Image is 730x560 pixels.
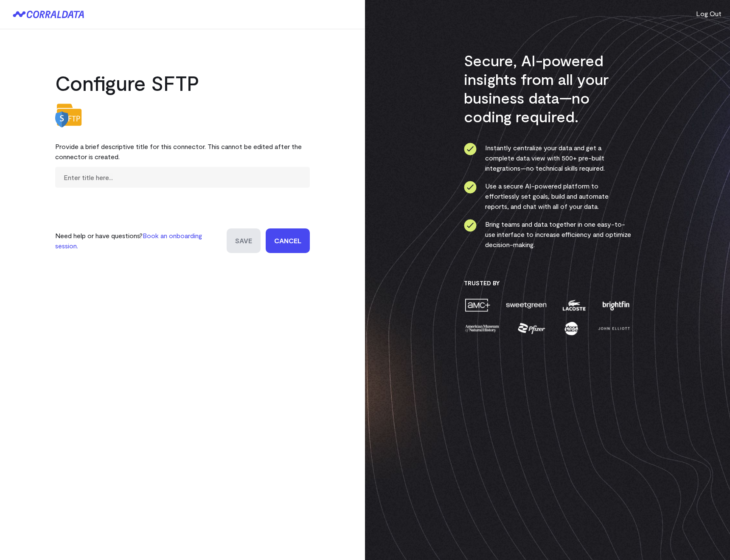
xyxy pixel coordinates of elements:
img: brightfin-a251e171.png [601,298,631,312]
img: lacoste-7a6b0538.png [562,298,587,312]
div: Provide a brief descriptive title for this connector. This cannot be edited after the connector i... [55,136,310,167]
p: Need help or have questions? [55,231,222,251]
a: Cancel [266,228,310,253]
img: moon-juice-c312e729.png [563,321,580,336]
img: sftp-bbd9679b.svg [55,102,82,129]
input: Enter title here... [55,167,310,188]
input: Save [227,228,261,253]
h3: Trusted By [464,279,632,287]
h3: Secure, AI-powered insights from all your business data—no coding required. [464,51,632,126]
img: amc-0b11a8f1.png [464,298,491,312]
img: ico-check-circle-4b19435c.svg [464,143,477,155]
img: sweetgreen-1d1fb32c.png [505,298,547,312]
li: Instantly centralize your data and get a complete data view with 500+ pre-built integrations—no t... [464,143,632,173]
h2: Configure SFTP [55,70,310,96]
img: john-elliott-25751c40.png [597,321,631,336]
img: amnh-5afada46.png [464,321,500,336]
img: ico-check-circle-4b19435c.svg [464,181,477,194]
button: Log Out [696,8,722,19]
img: ico-check-circle-4b19435c.svg [464,219,477,232]
li: Use a secure AI-powered platform to effortlessly set goals, build and automate reports, and chat ... [464,181,632,211]
img: pfizer-e137f5fc.png [517,321,546,336]
li: Bring teams and data together in one easy-to-use interface to increase efficiency and optimize de... [464,219,632,250]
